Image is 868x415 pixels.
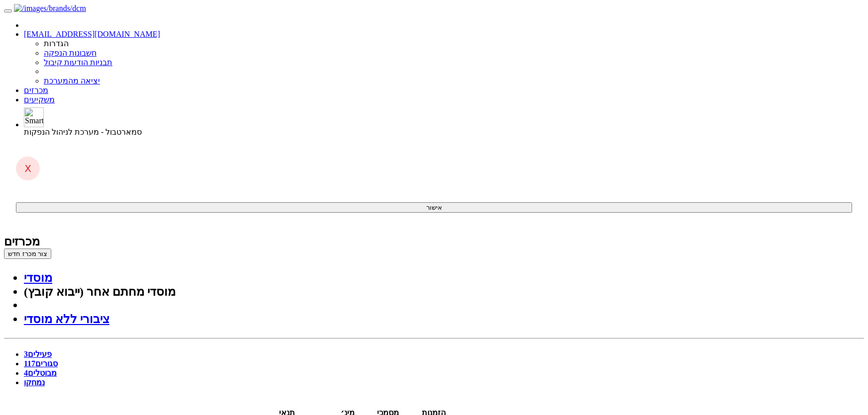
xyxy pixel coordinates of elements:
div: סמארטבול - מערכת לניהול הנפקות [24,127,864,137]
a: פעילים [24,350,52,358]
span: 3 [24,350,28,358]
a: משקיעים [24,95,55,104]
li: הגדרות [44,39,864,48]
a: חשבונות הנפקה [44,49,96,57]
a: מוסדי מחתם אחר (ייבוא קובץ) [24,285,176,298]
a: סגורים [24,359,58,368]
a: מכרזים [24,86,48,94]
span: 4 [24,369,28,377]
img: SmartBull Logo [24,107,44,127]
img: /images/brands/dcm [14,4,86,13]
button: אישור [16,202,852,213]
a: נמחקו [24,378,45,387]
div: מכרזים [4,235,864,249]
span: 117 [24,359,35,368]
a: מבוטלים [24,369,57,377]
button: צור מכרז חדש [4,249,51,259]
a: תבניות הודעות קיבול [44,58,112,67]
a: יציאה מהמערכת [44,77,100,85]
a: [EMAIL_ADDRESS][DOMAIN_NAME] [24,30,160,38]
span: X [24,163,31,174]
a: מוסדי [24,271,52,284]
a: ציבורי ללא מוסדי [24,313,109,326]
